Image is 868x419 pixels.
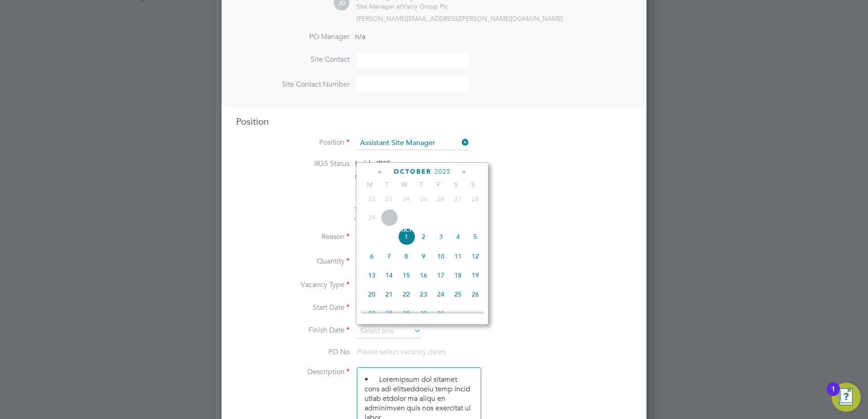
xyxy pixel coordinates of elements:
span: 2 [415,228,432,245]
span: T [413,180,430,189]
input: Select one [357,325,421,338]
span: October [394,168,431,175]
span: 14 [380,267,398,284]
span: 8 [398,248,415,265]
span: 11 [449,248,467,265]
span: 2025 [434,168,451,175]
strong: Status Determination Statement [355,174,438,180]
span: 15 [398,267,415,284]
label: Reason [236,232,350,242]
span: 26 [432,190,449,207]
span: 29 [363,209,380,226]
span: S [464,180,482,189]
span: 19 [467,267,484,284]
h3: Position [236,116,632,127]
label: Vacancy Type [236,280,350,290]
label: Start Date [236,303,350,312]
label: Finish Date [236,326,350,335]
span: 13 [363,267,380,284]
span: M [361,180,378,189]
span: 21 [380,286,398,303]
span: Site Manager at [356,2,402,10]
label: IR35 Status [236,159,350,169]
label: Site Contact Number [236,80,350,89]
span: 24 [398,190,415,207]
label: Site Contact [236,55,350,64]
div: Vistry Group Plc [356,2,448,10]
span: Oct [398,228,415,233]
span: 5 [467,228,484,245]
span: 27 [363,305,380,322]
span: 29 [398,305,415,322]
span: 1 [398,228,415,245]
span: 10 [432,248,449,265]
span: 30 [415,305,432,322]
span: Inside IR35 [355,159,391,168]
span: [PERSON_NAME][EMAIL_ADDRESS][PERSON_NAME][DOMAIN_NAME] [356,15,563,23]
span: 18 [449,267,467,284]
span: S [447,180,464,189]
span: 27 [449,190,467,207]
span: 25 [449,286,467,303]
span: Please select vacancy dates [357,347,446,356]
span: 7 [380,248,398,265]
label: Quantity [236,257,350,266]
span: 20 [363,286,380,303]
span: 26 [467,286,484,303]
div: 1 [831,389,835,401]
span: The status determination for this position can be updated after creating the vacancy [354,205,477,222]
label: PO No [236,347,350,357]
span: 9 [415,248,432,265]
span: 6 [363,248,380,265]
span: n/a [355,32,365,41]
span: 25 [415,190,432,207]
label: PO Manager [236,32,350,42]
button: Open Resource Center, 1 new notification [832,383,861,412]
label: Position [236,138,350,147]
span: 22 [363,190,380,207]
span: F [430,180,447,189]
span: 28 [380,305,398,322]
span: 28 [467,190,484,207]
span: 24 [432,286,449,303]
span: 30 [380,209,398,226]
span: 17 [432,267,449,284]
span: W [395,180,413,189]
span: 12 [467,248,484,265]
span: 31 [432,305,449,322]
label: Description [236,367,350,377]
span: 3 [432,228,449,245]
span: 16 [415,267,432,284]
span: 23 [415,286,432,303]
span: 22 [398,286,415,303]
span: 4 [449,228,467,245]
input: Search for... [357,136,469,150]
span: 23 [380,190,398,207]
span: T [378,180,395,189]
